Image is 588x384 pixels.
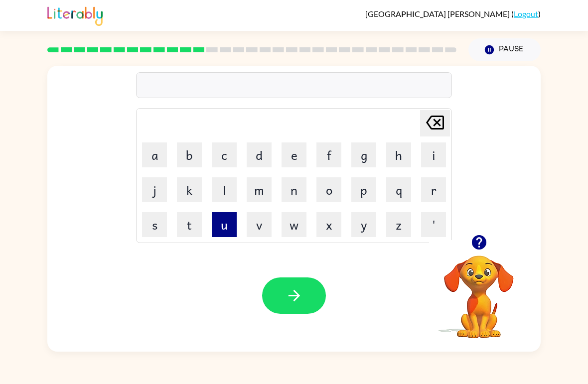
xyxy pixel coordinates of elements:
[177,142,202,167] button: b
[247,177,272,202] button: m
[316,177,341,202] button: o
[468,38,541,61] button: Pause
[429,240,529,340] video: Your browser must support playing .mp4 files to use Literably. Please try using another browser.
[351,142,376,167] button: g
[351,177,376,202] button: p
[212,142,237,167] button: c
[316,212,341,237] button: x
[282,142,306,167] button: e
[212,212,237,237] button: u
[351,212,376,237] button: y
[365,9,511,18] span: [GEOGRAPHIC_DATA] [PERSON_NAME]
[142,142,167,167] button: a
[247,212,272,237] button: v
[47,4,103,26] img: Literably
[212,177,237,202] button: l
[282,177,306,202] button: n
[421,212,446,237] button: '
[514,9,538,18] a: Logout
[386,177,411,202] button: q
[247,142,272,167] button: d
[142,177,167,202] button: j
[421,177,446,202] button: r
[142,212,167,237] button: s
[316,142,341,167] button: f
[177,212,202,237] button: t
[386,212,411,237] button: z
[282,212,306,237] button: w
[386,142,411,167] button: h
[177,177,202,202] button: k
[421,142,446,167] button: i
[365,9,541,18] div: ( )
